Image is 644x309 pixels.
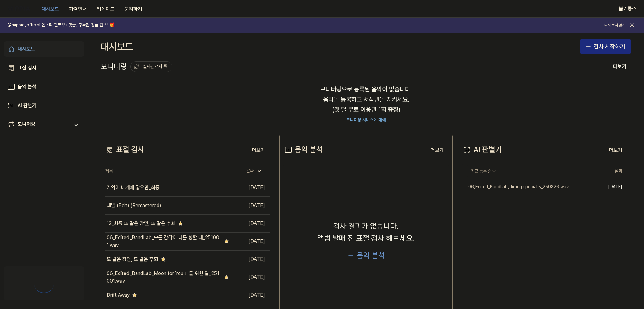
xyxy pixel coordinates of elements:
[64,3,92,15] button: 가격안내
[18,102,36,109] div: AI 판별기
[119,3,147,15] button: 문의하기
[462,184,569,190] div: 06_Edited_BandLab_flirting specialty_250826.wav
[18,83,36,91] div: 음악 분석
[4,98,84,113] a: AI 판별기
[591,179,627,195] td: [DATE]
[317,220,415,245] div: 검사 결과가 없습니다. 앨범 발매 전 표절 검사 해보세요.
[462,144,502,156] div: AI 판별기
[357,250,385,262] div: 음악 분석
[8,22,115,28] h1: @mippia_official 인스타 팔로우+댓글, 구독권 경품 찬스! 🎁
[229,197,270,215] td: [DATE]
[283,144,323,156] div: 음악 분석
[107,220,175,227] div: 12_최종 또 같은 장면, 또 같은 후회
[604,144,627,157] button: 더보기
[107,234,222,249] div: 06_Edited_BandLab_모든 감각이 너를 향할 때_251001.wav
[101,61,172,73] div: 모니터링
[608,60,631,73] button: 더보기
[107,184,160,191] div: 기억이 베개에 닿으면_최종
[105,164,229,179] th: 제목
[105,144,144,156] div: 표절 검사
[18,120,35,129] div: 모니터링
[18,64,36,72] div: 표절 검사
[229,215,270,233] td: [DATE]
[92,0,119,18] a: 업데이트
[107,270,222,285] div: 06_Edited_BandLab_Moon for You 너를 위한 달_251001.wav
[580,39,631,54] button: 검사 시작하기
[229,251,270,268] td: [DATE]
[107,256,158,263] div: 또 같은 장면, 또 같은 후회
[619,5,636,13] button: 붐키콩스
[229,268,270,286] td: [DATE]
[591,164,627,179] th: 날짜
[36,3,64,15] button: 대시보드
[229,179,270,197] td: [DATE]
[18,45,35,53] div: 대시보드
[604,143,627,157] a: 더보기
[247,143,270,157] a: 더보기
[4,79,84,94] a: 음악 분석
[101,77,631,131] div: 모니터링으로 등록된 음악이 없습니다. 음악을 등록하고 저작권을 지키세요. (첫 달 무료 이용권 1회 증정)
[4,60,84,75] a: 표절 검사
[347,250,385,262] button: 음악 분석
[346,117,386,123] a: 모니터링 서비스에 대해
[425,144,449,157] button: 더보기
[92,3,119,15] button: 업데이트
[8,120,69,129] a: 모니터링
[462,179,591,195] a: 06_Edited_BandLab_flirting specialty_250826.wav
[130,61,172,72] button: 실시간 검사 중
[8,6,30,11] img: logo
[4,41,84,57] a: 대시보드
[244,166,265,176] div: 날짜
[101,39,133,54] div: 대시보드
[229,286,270,304] td: [DATE]
[604,23,625,28] button: 다시 보지 않기
[247,144,270,157] button: 더보기
[107,202,161,209] div: 제발 (Edit) (Remastered)
[107,291,130,299] div: Drift Away
[229,233,270,251] td: [DATE]
[425,143,449,157] a: 더보기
